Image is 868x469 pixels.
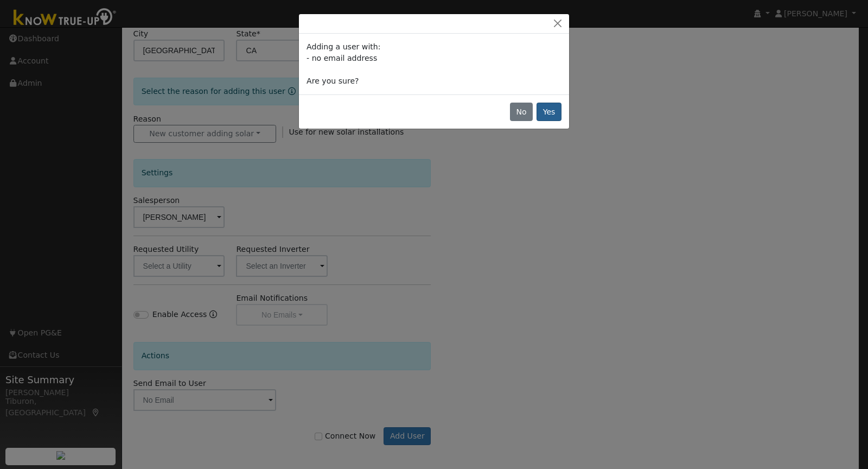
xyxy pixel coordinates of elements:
[307,54,377,62] span: - no email address
[537,103,561,121] button: Yes
[550,18,565,29] button: Close
[307,42,380,51] span: Adding a user with:
[510,103,533,121] button: No
[307,77,359,85] span: Are you sure?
